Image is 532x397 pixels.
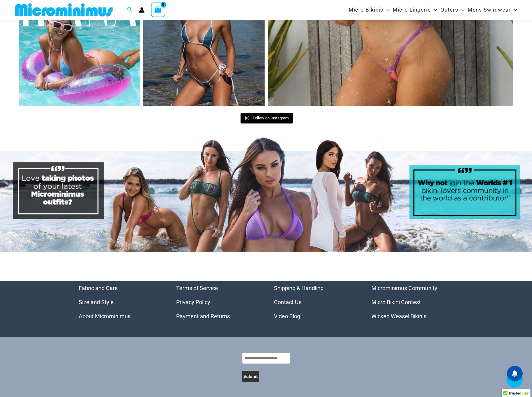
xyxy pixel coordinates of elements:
span: Micro Lingerie [393,2,431,18]
a: Fabric and Care [79,285,118,291]
nav: Menu [371,281,454,323]
a: Micro Bikini Contest [371,299,421,305]
a: Search icon link [127,6,133,14]
aside: Footer Widget 3 [274,281,356,323]
aside: Footer Widget 1 [79,281,161,323]
span: Follow on Instagram [253,116,289,120]
a: Privacy Policy [176,299,210,305]
aside: Footer Widget 2 [176,281,258,323]
nav: Site Navigation [346,1,520,19]
a: Account icon link [139,7,145,13]
span: Menu Toggle [511,2,517,18]
span: Menu Toggle [458,2,465,18]
span: Outers [440,2,458,18]
a: Contact Us [274,299,301,305]
a: View Shopping Cart, empty [151,3,165,17]
span: Mens Swimwear [468,2,511,18]
a: Size and Style [79,299,114,305]
a: Payment and Returns [176,313,230,319]
img: MM SHOP LOGO FLAT [12,3,115,17]
a: Micro BikinisMenu ToggleMenu Toggle [347,2,391,18]
span: Menu Toggle [431,2,437,18]
a: Video Blog [274,313,300,319]
a: Terms of Service [176,285,218,291]
svg: Instagram [245,116,250,120]
span: Micro Bikinis [349,2,383,18]
a: Mens SwimwearMenu ToggleMenu Toggle [466,2,519,18]
a: Shipping & Handling [274,285,324,291]
button: Submit [242,371,259,382]
a: Microminimus Community [371,285,437,291]
nav: Menu [176,281,258,323]
a: Wicked Weasel Bikinis [371,313,426,319]
nav: Menu [274,281,356,323]
span: Menu Toggle [383,2,390,18]
a: Micro LingerieMenu ToggleMenu Toggle [391,2,439,18]
aside: Footer Widget 4 [371,281,454,323]
a: OutersMenu ToggleMenu Toggle [439,2,466,18]
nav: Menu [79,281,161,323]
a: About Microminimus [79,313,131,319]
a: Instagram Follow on Instagram [241,113,293,123]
